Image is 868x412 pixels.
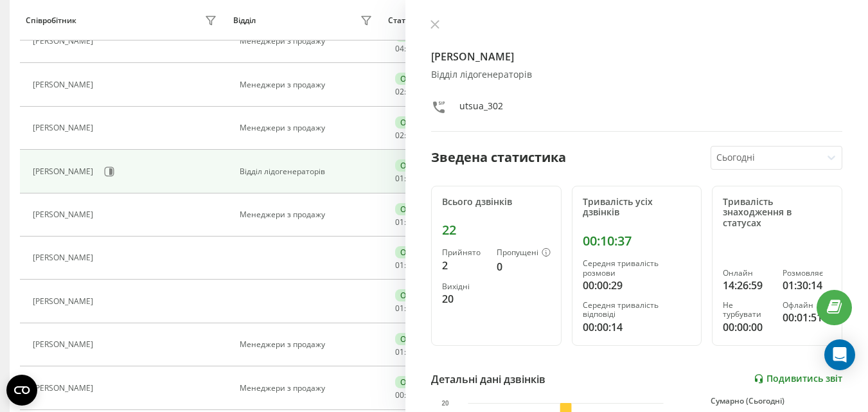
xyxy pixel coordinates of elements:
div: : : [395,131,426,140]
div: [PERSON_NAME] [33,37,96,46]
div: 00:00:00 [723,319,772,335]
div: Сумарно (Сьогодні) [711,397,842,406]
div: 00:10:37 [583,233,691,249]
div: Пропущені [497,248,551,258]
div: 14:26:59 [723,278,772,293]
div: 00:00:29 [583,278,691,293]
div: [PERSON_NAME] [33,297,96,306]
div: 22 [442,222,551,238]
div: Всього дзвінків [442,197,551,208]
div: : : [395,174,426,183]
button: Open CMP widget [6,375,37,406]
div: Менеджери з продажу [240,37,375,46]
div: : : [395,391,426,400]
div: : : [395,261,426,270]
div: 00:00:14 [583,319,691,335]
div: Середня тривалість розмови [583,259,691,278]
div: [PERSON_NAME] [33,210,96,219]
span: 01 [395,173,404,184]
div: Зведена статистика [431,148,566,167]
div: [PERSON_NAME] [33,340,96,349]
div: Не турбувати [723,301,772,319]
div: Тривалість знаходження в статусах [723,197,831,229]
span: 00 [395,390,404,400]
span: 04 [395,43,404,54]
h4: [PERSON_NAME] [431,49,842,64]
div: Співробітник [26,16,76,25]
div: Менеджери з продажу [240,80,375,89]
div: Відділ лідогенераторів [431,69,842,80]
div: [PERSON_NAME] [33,384,96,393]
div: 0 [497,259,551,274]
span: 01 [395,260,404,271]
div: Менеджери з продажу [240,340,375,349]
span: 01 [395,303,404,314]
div: 00:01:51 [783,310,831,325]
div: [PERSON_NAME] [33,253,96,262]
div: Прийнято [442,248,486,257]
div: 20 [442,291,486,307]
div: Менеджери з продажу [240,384,375,393]
div: Детальні дані дзвінків [431,372,545,387]
div: : : [395,218,426,227]
div: : : [395,348,426,357]
span: 01 [395,346,404,357]
text: 20 [441,399,449,406]
div: Офлайн [783,301,831,310]
div: Менеджери з продажу [240,123,375,132]
div: Відділ [233,16,256,25]
div: Вихідні [442,282,486,291]
div: [PERSON_NAME] [33,167,96,176]
div: 01:30:14 [783,278,831,293]
div: Онлайн [395,246,436,258]
div: [PERSON_NAME] [33,123,96,132]
span: 02 [395,86,404,97]
div: Онлайн [395,376,436,388]
div: : : [395,304,426,313]
div: Онлайн [395,73,436,85]
div: Середня тривалість відповіді [583,301,691,319]
div: utsua_302 [459,100,503,118]
div: Онлайн [395,203,436,215]
div: Open Intercom Messenger [824,339,855,370]
div: Онлайн [395,289,436,301]
div: : : [395,44,426,53]
span: 01 [395,217,404,228]
div: : : [395,87,426,96]
div: Розмовляє [783,269,831,278]
div: Онлайн [723,269,772,278]
div: 2 [442,258,486,273]
div: Онлайн [395,333,436,345]
div: Відділ лідогенераторів [240,167,375,176]
div: Статус [388,16,413,25]
div: Онлайн [395,116,436,129]
div: Тривалість усіх дзвінків [583,197,691,219]
div: [PERSON_NAME] [33,80,96,89]
div: Онлайн [395,159,436,172]
span: 02 [395,130,404,141]
div: Менеджери з продажу [240,210,375,219]
a: Подивитись звіт [754,373,842,384]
